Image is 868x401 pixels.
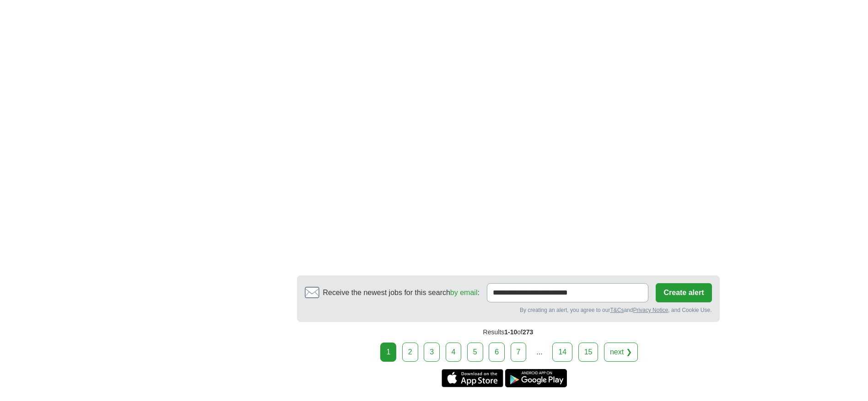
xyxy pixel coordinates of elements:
[505,369,567,387] a: Get the Android app
[656,283,712,302] button: Create alert
[424,343,440,362] a: 3
[442,369,503,387] a: Get the iPhone app
[323,287,480,298] span: Receive the newest jobs for this search :
[523,328,533,336] span: 273
[380,343,396,362] div: 1
[511,343,527,362] a: 7
[633,307,668,313] a: Privacy Notice
[467,343,483,362] a: 5
[489,343,505,362] a: 6
[297,322,720,343] div: Results of
[504,328,517,336] span: 1-10
[530,343,549,361] div: ...
[446,343,462,362] a: 4
[402,343,418,362] a: 2
[604,343,638,362] a: next ❯
[610,307,624,313] a: T&Cs
[305,306,712,314] div: By creating an alert, you agree to our and , and Cookie Use.
[450,289,478,296] a: by email
[552,343,572,362] a: 14
[578,343,598,362] a: 15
